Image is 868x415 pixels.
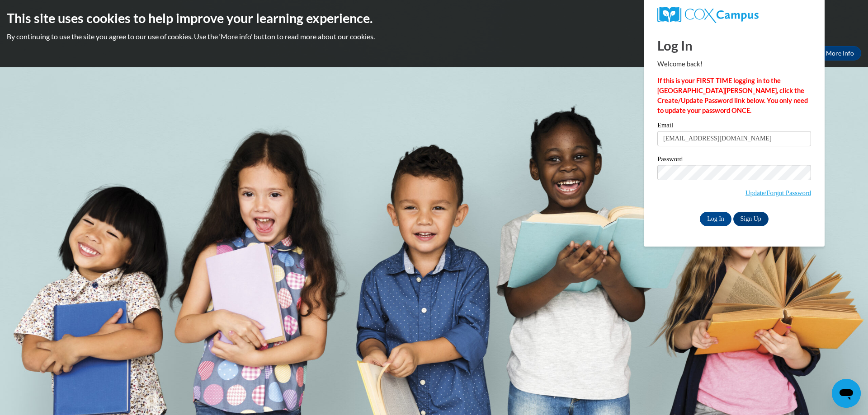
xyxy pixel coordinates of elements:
h1: Log In [657,36,811,55]
a: Sign Up [733,212,769,226]
iframe: Button to launch messaging window [832,379,861,408]
p: Welcome back! [657,59,811,69]
img: COX Campus [657,7,759,23]
input: Log In [700,212,731,226]
p: By continuing to use the site you agree to our use of cookies. Use the ‘More info’ button to read... [7,32,861,42]
a: More Info [819,46,861,61]
h2: This site uses cookies to help improve your learning experience. [7,9,861,27]
label: Email [657,122,811,131]
label: Password [657,156,811,165]
a: COX Campus [657,7,811,23]
strong: If this is your FIRST TIME logging in to the [GEOGRAPHIC_DATA][PERSON_NAME], click the Create/Upd... [657,77,808,114]
a: Update/Forgot Password [745,189,811,196]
